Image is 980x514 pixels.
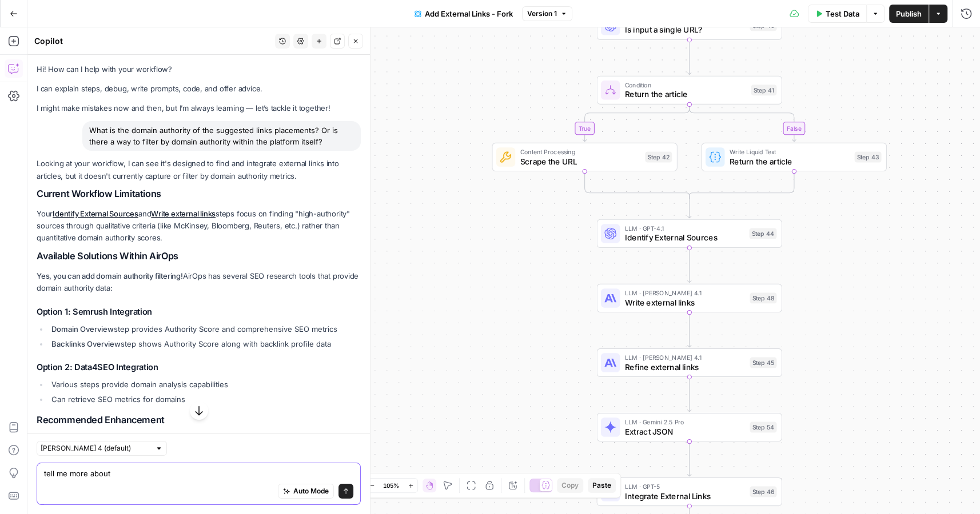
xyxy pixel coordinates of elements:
div: LLM · Gemini 2.5 ProExtract JSONStep 54 [596,413,782,441]
div: Step 54 [750,421,776,432]
div: LLM · [PERSON_NAME] 4.1Refine external linksStep 45 [596,348,782,377]
span: Identify External Sources [625,232,744,244]
li: step provides Authority Score and comprehensive SEO metrics [49,323,361,335]
h3: Option 1: Semrush Integration [37,307,361,318]
g: Edge from step_44 to step_48 [687,247,691,282]
p: Your and steps focus on finding "high-authority" sources through qualitative criteria (like McKin... [37,208,361,244]
h2: Available Solutions Within AirOps [37,251,361,262]
span: Auto Mode [293,486,329,496]
span: Refine external links [625,361,745,373]
div: Step 48 [750,292,776,303]
li: Can retrieve SEO metrics for domains [49,393,361,405]
a: Write external links [151,209,216,218]
g: Edge from step_41-conditional-end to step_44 [687,196,691,218]
div: What is the domain authority of the suggested links placements? Or is there a way to filter by do... [82,121,361,151]
div: Step 44 [749,228,776,239]
h2: Recommended Enhancement [37,415,361,425]
g: Edge from step_54 to step_46 [687,441,691,476]
strong: Domain Overview [51,324,114,334]
div: Copilot [34,35,272,47]
strong: Backlinks Overview [51,339,121,348]
span: LLM · [PERSON_NAME] 4.1 [625,352,745,362]
g: Edge from step_45 to step_54 [687,376,691,411]
span: Add External Links - Fork [425,8,513,19]
span: Paste [592,480,611,491]
button: Auto Mode [278,484,334,499]
a: Identify External Sources [53,209,138,218]
p: I might make mistakes now and then, but I’m always learning — let’s tackle it together! [37,102,361,114]
strong: Yes, you can add domain authority filtering! [37,271,183,280]
span: Publish [896,8,922,19]
span: Condition [625,80,746,90]
p: I can explain steps, debug, write prompts, code, and offer advice. [37,83,361,95]
button: Publish [889,5,929,23]
div: Step 40 [750,20,776,31]
button: Copy [557,478,583,493]
div: Step 43 [854,152,881,163]
g: Edge from step_41 to step_42 [583,104,689,142]
button: Test Data [808,5,866,23]
g: Edge from step_48 to step_45 [687,312,691,347]
button: Version 1 [522,6,572,21]
span: Write external links [625,296,745,308]
g: Edge from step_43 to step_41-conditional-end [690,171,794,199]
div: Write Liquid TextReturn the articleStep 43 [702,143,887,171]
span: LLM · [PERSON_NAME] 4.1 [625,288,745,298]
div: LLM · [PERSON_NAME] 4.1Write external linksStep 48 [596,284,782,312]
li: Various steps provide domain analysis capabilities [49,379,361,390]
div: LLM · GPT-5Integrate External LinksStep 46 [596,477,782,506]
h2: Current Workflow Limitations [37,188,361,199]
p: AirOps has several SEO research tools that provide domain authority data: [37,270,361,294]
button: Add External Links - Fork [408,5,520,23]
p: Hi! How can I help with your workflow? [37,63,361,75]
span: Write Liquid Text [730,147,850,156]
g: Edge from step_42 to step_41-conditional-end [585,171,690,199]
div: Step 42 [645,152,672,163]
span: Return the article [730,155,850,167]
span: Version 1 [527,9,557,19]
div: LLM · GPT-4.1Identify External SourcesStep 44 [596,219,782,248]
p: Looking at your workflow, I can see it's designed to find and integrate external links into artic... [37,158,361,182]
g: Edge from step_40 to step_41 [687,39,691,74]
span: Scrape the URL [520,155,640,167]
div: Step 41 [751,85,776,95]
div: Step 45 [750,357,776,368]
span: Integrate External Links [625,490,745,502]
span: 105% [383,481,399,490]
span: Content Processing [520,147,640,156]
h3: Option 2: Data4SEO Integration [37,362,361,373]
div: Content ProcessingScrape the URLStep 42 [492,143,677,171]
g: Edge from step_41 to step_43 [690,104,796,142]
div: Is input a single URL?Step 40 [596,11,782,40]
span: Test Data [826,8,859,19]
span: Is input a single URL? [625,24,745,36]
span: LLM · GPT-4.1 [625,223,744,233]
span: LLM · Gemini 2.5 Pro [625,417,745,427]
span: Return the article [625,89,746,101]
img: jlmgu399hrhymlku2g1lv3es8mdc [500,151,512,163]
span: LLM · GPT-5 [625,481,745,491]
textarea: tell me more about [44,468,353,479]
button: Paste [588,478,616,493]
span: Extract JSON [625,425,745,437]
li: step shows Authority Score along with backlink profile data [49,338,361,350]
div: ConditionReturn the articleStep 41 [596,76,782,105]
span: Copy [561,480,579,491]
div: Step 46 [750,486,776,497]
input: Claude Sonnet 4 (default) [41,443,150,454]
